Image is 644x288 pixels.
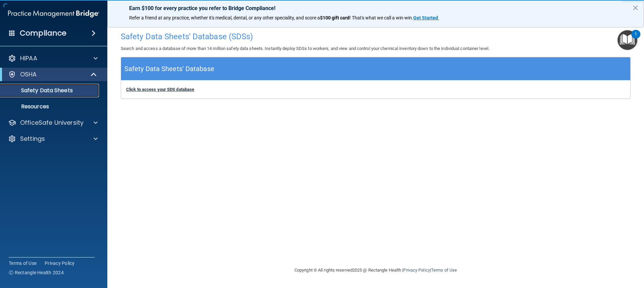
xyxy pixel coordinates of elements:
[9,269,64,276] span: Ⓒ Rectangle Health 2024
[129,15,320,20] span: Refer a friend at any practice, whether it's medical, dental, or any other speciality, and score a
[8,135,98,143] a: Settings
[20,70,37,78] p: OSHA
[350,15,413,20] span: ! That's what we call a win-win.
[20,135,45,143] p: Settings
[431,268,457,273] a: Terms of Use
[413,15,439,20] a: Get Started
[8,7,99,20] img: PMB logo
[20,119,84,127] p: OfficeSafe University
[403,268,430,273] a: Privacy Policy
[9,260,37,267] a: Terms of Use
[121,45,631,53] p: Search and access a database of more than 14 million safety data sheets. Instantly deploy SDSs to...
[129,5,622,11] p: Earn $100 for every practice you refer to Bridge Compliance!
[20,28,66,38] h4: Compliance
[8,54,98,62] a: HIPAA
[126,87,194,92] a: Click to access your SDS database
[8,119,98,127] a: OfficeSafe University
[8,70,97,78] a: OSHA
[635,34,637,43] div: 1
[618,30,637,50] button: Open Resource Center, 1 new notification
[320,15,350,20] strong: $100 gift card
[45,260,75,267] a: Privacy Policy
[121,32,631,41] h4: Safety Data Sheets' Database (SDSs)
[632,2,639,13] button: Close
[4,87,96,94] p: Safety Data Sheets
[4,103,96,110] p: Resources
[253,260,498,281] div: Copyright © All rights reserved 2025 @ Rectangle Health | |
[413,15,438,20] strong: Get Started
[20,54,37,62] p: HIPAA
[124,63,214,75] h5: Safety Data Sheets' Database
